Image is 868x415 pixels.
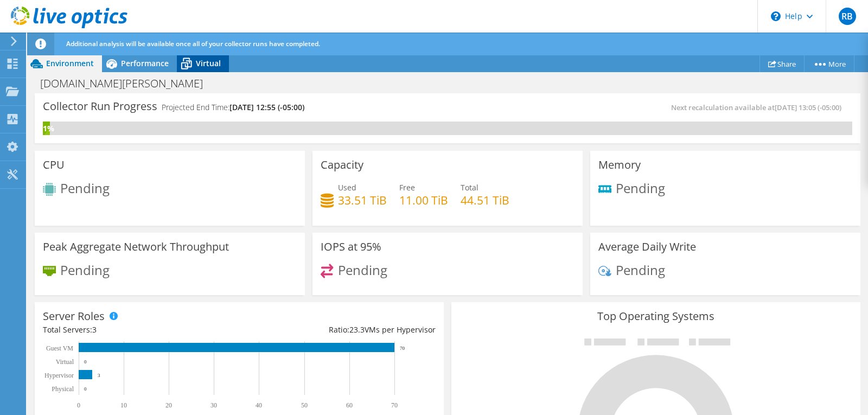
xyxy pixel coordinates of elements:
[162,101,304,113] h4: Projected End Time:
[616,178,665,196] span: Pending
[256,401,262,409] text: 40
[338,194,387,206] h4: 33.51 TiB
[321,241,381,253] h3: IOPS at 95%
[196,58,221,68] span: Virtual
[598,159,641,171] h3: Memory
[77,401,80,409] text: 0
[84,386,87,392] text: 0
[301,401,308,409] text: 50
[598,241,696,253] h3: Average Daily Write
[400,346,405,351] text: 70
[399,194,448,206] h4: 11.00 TiB
[52,385,74,393] text: Physical
[98,373,100,378] text: 3
[43,324,239,336] div: Total Servers:
[349,324,365,335] span: 23.3
[60,179,110,197] span: Pending
[459,310,852,322] h3: Top Operating Systems
[399,182,415,193] span: Free
[43,241,229,253] h3: Peak Aggregate Network Throughput
[338,182,356,193] span: Used
[210,401,217,409] text: 30
[46,58,94,68] span: Environment
[229,102,304,112] span: [DATE] 12:55 (-05:00)
[92,324,97,335] span: 3
[43,123,50,135] div: 1%
[338,260,387,278] span: Pending
[391,401,398,409] text: 70
[56,358,74,366] text: Virtual
[346,401,353,409] text: 60
[84,359,87,365] text: 0
[775,103,841,112] span: [DATE] 13:05 (-05:00)
[771,11,781,21] svg: \n
[43,310,105,322] h3: Server Roles
[759,55,805,72] a: Share
[461,182,478,193] span: Total
[804,55,854,72] a: More
[120,401,127,409] text: 10
[461,194,509,206] h4: 44.51 TiB
[616,260,665,278] span: Pending
[66,39,320,48] span: Additional analysis will be available once all of your collector runs have completed.
[43,159,65,171] h3: CPU
[121,58,169,68] span: Performance
[35,78,220,90] h1: [DOMAIN_NAME][PERSON_NAME]
[321,159,363,171] h3: Capacity
[60,260,110,278] span: Pending
[165,401,172,409] text: 20
[46,344,73,352] text: Guest VM
[839,8,856,25] span: RB
[239,324,436,336] div: Ratio: VMs per Hypervisor
[44,372,74,379] text: Hypervisor
[671,103,847,112] span: Next recalculation available at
